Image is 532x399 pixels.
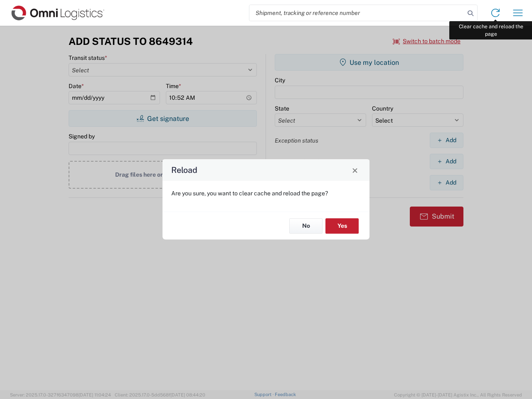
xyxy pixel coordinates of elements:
button: Close [349,164,361,176]
button: Yes [325,218,359,234]
h4: Reload [171,164,197,176]
p: Are you sure, you want to clear cache and reload the page? [171,190,361,197]
input: Shipment, tracking or reference number [249,5,465,21]
button: No [289,218,323,234]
